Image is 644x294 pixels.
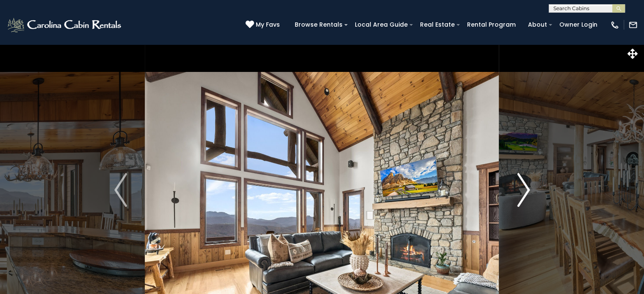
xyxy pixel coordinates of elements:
[416,18,459,31] a: Real Estate
[555,18,602,31] a: Owner Login
[517,173,530,207] img: arrow
[114,173,127,207] img: arrow
[246,20,282,30] a: My Favs
[290,18,347,31] a: Browse Rentals
[6,16,124,33] img: White-1-2.png
[256,20,280,29] span: My Favs
[610,20,619,30] img: phone-regular-white.png
[524,18,551,31] a: About
[628,20,638,30] img: mail-regular-white.png
[351,18,412,31] a: Local Area Guide
[463,18,520,31] a: Rental Program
